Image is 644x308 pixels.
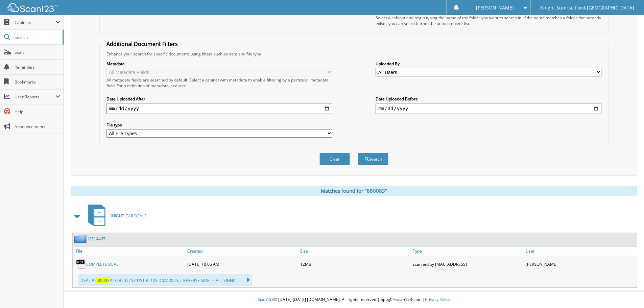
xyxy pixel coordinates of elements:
[74,235,88,243] img: folder2.png
[186,257,299,271] div: [DATE] 10:06 AM
[15,124,60,129] span: Announcements
[319,153,350,165] button: Clear
[15,94,55,100] span: User Reports
[540,6,634,10] span: Knight Sunrise Ford-[GEOGRAPHIC_DATA]
[476,6,514,10] span: [PERSON_NAME]
[186,246,299,256] a: Created
[106,77,332,89] div: All metadata fields are searched by default. Select a cabinet with metadata to enable filtering b...
[524,257,637,271] div: [PERSON_NAME]
[106,61,332,67] label: Metadata
[106,103,332,114] input: start
[299,257,411,271] div: 12MB
[103,40,181,48] legend: Additional Document Filters
[110,213,147,219] span: KNIGHT CAR DEALS
[64,291,644,308] div: © [DATE]-[DATE] [DOMAIN_NAME]. All rights reserved | appg04-scan123-com |
[78,274,252,286] div: DEAL #: #: SLB25575 CUST #: 123 DMV 2025 ... REVERSE SIDE — ALL SIGNA...
[106,96,332,102] label: Date Uploaded After
[15,20,55,25] span: Cabinets
[95,278,110,283] span: 680083
[411,246,524,256] a: Type
[376,61,601,67] label: Uploaded By
[376,96,601,102] label: Date Uploaded Before
[610,276,644,308] iframe: Chat Widget
[76,259,86,269] img: PDF.png
[103,51,605,57] div: Enhance your search for specific documents using filters such as date and file type.
[411,257,524,271] div: scanned by [MAC_ADDRESS]
[524,246,637,256] a: User
[425,297,450,302] a: Privacy Policy
[15,64,60,70] span: Reminders
[84,203,147,229] a: KNIGHT CAR DEALS
[15,109,60,115] span: Help
[86,261,118,267] a: COMPLETE DEAL
[177,83,186,89] a: here
[376,103,601,114] input: end
[15,34,59,40] span: Search
[106,122,332,128] label: File type
[71,186,637,196] div: Matches found for "680083"
[15,49,60,55] span: Scan
[258,297,274,302] span: Scan123
[358,153,388,165] button: Search
[299,246,411,256] a: Size
[7,3,57,12] img: scan123-logo-white.svg
[15,79,60,85] span: Bookmarks
[88,236,105,242] a: G51446T
[73,246,186,256] a: File
[376,15,601,26] div: Select a cabinet and begin typing the name of the folder you want to search in. If the name match...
